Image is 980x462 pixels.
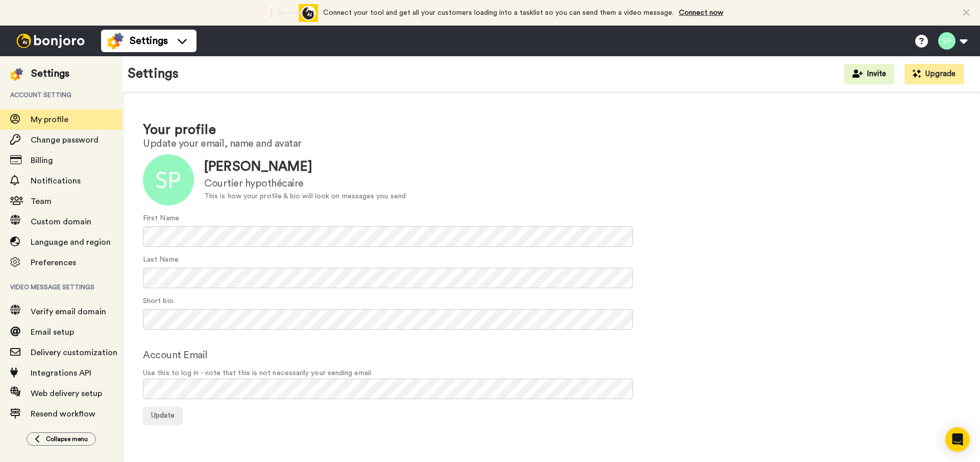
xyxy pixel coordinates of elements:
div: This is how your profile & bio will look on messages you send [204,191,406,202]
div: Settings [31,66,69,81]
span: Verify email domain [31,308,106,316]
h2: Update your email, name and avatar [143,138,960,149]
div: Open Intercom Messenger [945,427,970,452]
span: My profile [31,115,68,124]
button: Collapse menu [27,432,96,446]
span: Connect your tool and get all your customers loading into a tasklist so you can send them a video... [323,9,674,16]
span: Use this to log in - note that this is not necessarily your sending email [143,368,960,379]
button: Upgrade [904,64,964,84]
span: Update [151,412,175,419]
label: Last Name [143,255,179,265]
span: Change password [31,136,99,144]
span: Integrations API [31,369,91,377]
span: Settings [130,34,168,48]
h1: Your profile [143,123,960,137]
div: [PERSON_NAME] [204,157,406,176]
div: Courtier hypothécaire [204,176,406,191]
label: Short bio [143,296,174,307]
a: Connect now [679,9,723,16]
label: First Name [143,213,179,224]
span: Preferences [31,259,76,267]
span: Email setup [31,328,74,336]
div: animation [262,4,318,22]
label: Account Email [143,348,208,363]
button: Invite [844,64,894,84]
span: Notifications [31,177,81,185]
span: Custom domain [31,218,91,226]
img: settings-colored.svg [10,68,23,81]
img: bj-logo-header-white.svg [12,34,89,48]
span: Collapse menu [46,435,88,443]
button: Update [143,407,183,425]
h1: Settings [128,66,179,81]
span: Web delivery setup [31,389,102,398]
img: settings-colored.svg [107,33,124,49]
span: Billing [31,156,53,165]
span: Team [31,197,52,205]
span: Resend workflow [31,410,95,418]
span: Language and region [31,238,111,246]
span: Delivery customization [31,349,117,357]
